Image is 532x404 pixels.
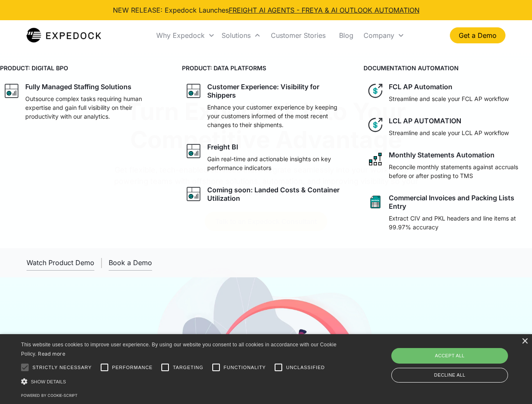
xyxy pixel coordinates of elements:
[367,194,384,210] img: sheet icon
[367,82,384,99] img: dollar icon
[364,113,532,141] a: dollar iconLCL AP AUTOMATIONStreamline and scale your LCL AP workflow
[364,79,532,106] a: dollar iconFCL AP AutomationStreamline and scale your FCL AP workflow
[360,21,408,50] div: Company
[222,31,251,40] div: Solutions
[450,27,505,43] a: Get a Demo
[207,103,347,129] p: Enhance your customer experience by keeping your customers informed of the most recent changes to...
[389,151,495,159] div: Monthly Statements Automation
[364,190,532,235] a: sheet iconCommercial Invoices and Packing Lists EntryExtract CIV and PKL headers and line items a...
[182,182,350,206] a: graph iconComing soon: Landed Costs & Container Utilization
[264,21,332,50] a: Customer Stories
[389,162,529,180] p: Reconcile monthly statements against accruals before or after posting to TMS
[173,364,203,371] span: Targeting
[182,64,350,72] h4: PRODUCT: DATA PLATFORMS
[367,117,384,133] img: dollar icon
[32,364,92,371] span: Strictly necessary
[21,342,337,357] span: This website uses cookies to improve user experience. By using our website you consent to all coo...
[389,214,529,231] p: Extract CIV and PKL headers and line items at 99.97% accuracy
[185,143,202,159] img: graph icon
[389,117,461,125] div: LCL AP AUTOMATION
[113,5,420,15] div: NEW RELEASE: Expedock Launches
[27,27,101,44] a: home
[207,186,347,202] div: Coming soon: Landed Costs & Container Utilization
[207,143,238,151] div: Freight BI
[389,128,509,137] p: Streamline and scale your LCL AP workflow
[182,79,350,133] a: graph iconCustomer Experience: Visibility for ShippersEnhance your customer experience by keeping...
[38,351,65,357] a: Read more
[3,82,20,99] img: graph icon
[25,94,165,121] p: Outsource complex tasks requiring human expertise and gain full visibility on their productivity ...
[25,82,131,91] div: Fully Managed Staffing Solutions
[229,6,420,14] a: FREIGHT AI AGENTS - FREYA & AI OUTLOOK AUTOMATION
[332,21,360,50] a: Blog
[21,377,340,386] div: Show details
[364,64,532,72] h4: DOCUMENTATION AUTOMATION
[389,194,529,210] div: Commercial Invoices and Packing Lists Entry
[109,255,152,271] a: Book a Demo
[367,151,384,167] img: network like icon
[109,258,152,267] div: Book a Demo
[224,364,266,371] span: Functionality
[364,147,532,183] a: network like iconMonthly Statements AutomationReconcile monthly statements against accruals befor...
[207,154,347,172] p: Gain real-time and actionable insights on key performance indicators
[27,27,101,44] img: Expedock Logo
[153,21,218,50] div: Why Expedock
[27,258,94,267] div: Watch Product Demo
[286,364,325,371] span: Unclassified
[112,364,153,371] span: Performance
[185,82,202,99] img: graph icon
[182,139,350,175] a: graph iconFreight BIGain real-time and actionable insights on key performance indicators
[207,82,347,99] div: Customer Experience: Visibility for Shippers
[389,82,452,91] div: FCL AP Automation
[21,393,78,398] a: Powered by cookie-script
[27,255,94,271] a: open lightbox
[392,313,532,404] iframe: Chat Widget
[218,21,264,50] div: Solutions
[31,379,66,384] span: Show details
[389,94,509,103] p: Streamline and scale your FCL AP workflow
[364,31,394,40] div: Company
[156,31,205,40] div: Why Expedock
[185,186,202,202] img: graph icon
